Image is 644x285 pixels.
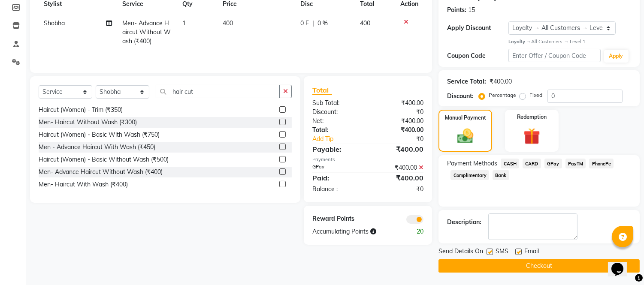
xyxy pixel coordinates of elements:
[223,19,233,27] span: 400
[447,218,481,227] div: Description:
[306,126,368,135] div: Total:
[39,143,155,152] div: Men - Advance Haircut With Wash (₹450)
[565,159,586,168] span: PayTM
[496,247,508,258] span: SMS
[529,91,542,99] label: Fixed
[447,24,508,33] div: Apply Discount
[306,163,368,172] div: GPay
[501,159,519,168] span: CASH
[306,135,378,144] a: Add Tip
[544,159,562,168] span: GPay
[39,130,160,139] div: Haircut (Women) - Basic With Wash (₹750)
[312,19,314,28] span: |
[447,51,508,60] div: Coupon Code
[368,126,430,135] div: ₹400.00
[306,99,368,108] div: Sub Total:
[518,126,545,147] img: _gift.svg
[368,163,430,172] div: ₹400.00
[524,247,539,258] span: Email
[438,247,483,258] span: Send Details On
[39,105,123,114] div: Haircut (Women) - Trim (₹350)
[122,19,171,45] span: Men- Advance Haircut Without Wash (₹400)
[589,159,614,168] span: PhonePe
[438,259,640,273] button: Checkout
[300,19,309,28] span: 0 F
[39,180,128,189] div: Men- Haircut With Wash (₹400)
[306,117,368,126] div: Net:
[44,19,65,27] span: Shobha
[368,117,430,126] div: ₹400.00
[508,39,531,45] strong: Loyalty →
[489,91,516,99] label: Percentage
[360,19,370,27] span: 400
[452,127,478,145] img: _cash.svg
[447,159,497,168] span: Payment Methods
[306,173,368,183] div: Paid:
[368,144,430,154] div: ₹400.00
[447,77,486,86] div: Service Total:
[182,19,186,27] span: 1
[368,185,430,194] div: ₹0
[39,168,163,177] div: Men- Advance Haircut Without Wash (₹400)
[306,185,368,194] div: Balance :
[368,173,430,183] div: ₹400.00
[493,170,509,180] span: Bank
[523,159,541,168] span: CARD
[447,6,466,15] div: Points:
[508,49,600,62] input: Enter Offer / Coupon Code
[368,108,430,117] div: ₹0
[490,77,512,86] div: ₹400.00
[317,19,328,28] span: 0 %
[450,170,489,180] span: Complimentary
[306,144,368,154] div: Payable:
[306,108,368,117] div: Discount:
[399,227,430,236] div: 20
[368,99,430,108] div: ₹400.00
[312,86,332,95] span: Total
[447,92,474,101] div: Discount:
[608,251,635,276] iframe: chat widget
[604,50,629,63] button: Apply
[306,214,368,224] div: Reward Points
[445,114,486,122] label: Manual Payment
[378,135,430,144] div: ₹0
[517,113,547,121] label: Redemption
[312,156,423,163] div: Payments
[508,38,631,45] div: All Customers → Level 1
[156,85,280,98] input: Search or Scan
[39,155,169,164] div: Haircut (Women) - Basic Without Wash (₹500)
[468,6,475,15] div: 15
[39,118,137,127] div: Men- Haircut Without Wash (₹300)
[306,227,399,236] div: Accumulating Points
